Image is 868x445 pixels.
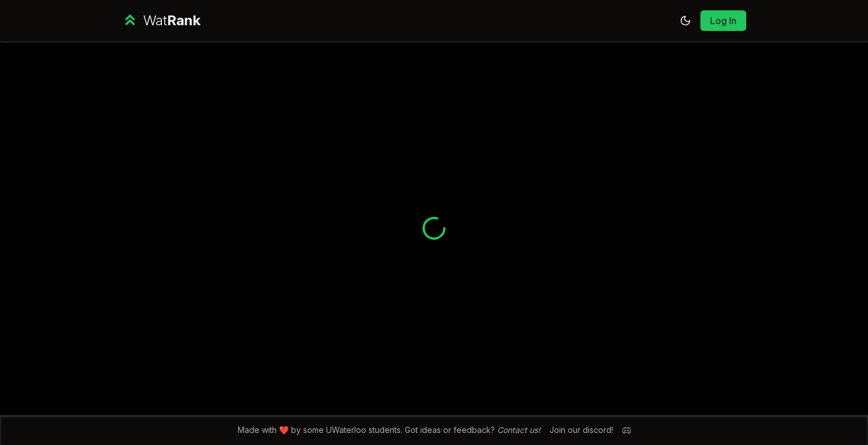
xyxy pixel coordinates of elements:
span: Made with ❤️ by some UWaterloo students. Got ideas or feedback? [238,424,540,436]
button: Log In [700,10,746,31]
span: Rank [167,12,200,29]
a: WatRank [122,11,200,30]
a: Contact us! [497,425,540,435]
a: Log In [710,14,737,28]
div: Join our discord! [549,424,613,436]
div: Wat [143,11,200,30]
